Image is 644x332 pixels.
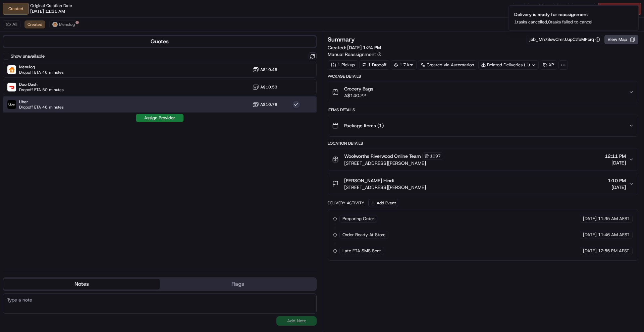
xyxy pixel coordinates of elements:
[344,177,394,184] span: [PERSON_NAME] Hindi
[608,184,626,191] span: [DATE]
[328,60,358,70] div: 1 Pickup
[514,11,592,18] div: Delivery is ready for reassignment
[347,45,381,51] span: [DATE] 1:24 PM
[57,98,62,103] div: 💻
[344,160,443,167] span: [STREET_ADDRESS][PERSON_NAME]
[30,8,65,14] span: [DATE] 11:31 AM
[3,20,20,28] button: All
[344,184,426,191] span: [STREET_ADDRESS][PERSON_NAME]
[530,37,600,43] button: job_Mn7SswCmrJJupCJfbMPcrq
[328,51,381,58] button: Manual Reassignment
[11,53,45,59] label: Show unavailable
[540,60,557,70] div: XP
[598,216,630,222] span: 11:35 AM AEST
[260,84,277,90] span: A$10.53
[430,153,441,159] span: 1097
[23,64,110,71] div: Start new chat
[59,22,75,27] span: Menulog
[52,22,58,27] img: justeat_logo.png
[252,66,277,73] button: A$10.45
[328,51,376,58] span: Manual Reassignment
[583,232,597,238] span: [DATE]
[7,7,20,20] img: Nash
[252,101,277,108] button: A$10.78
[7,64,19,76] img: 1736555255976-a54dd68f-1ca7-489b-9aae-adbdc363a1c4
[160,279,316,289] button: Flags
[7,27,122,38] p: Welcome 👋
[328,200,364,206] div: Delivery Activity
[63,97,108,104] span: API Documentation
[359,60,389,70] div: 1 Dropoff
[136,114,183,122] button: Assign Provider
[30,3,72,8] span: Original Creation Date
[28,22,42,27] span: Created
[328,148,638,171] button: Woolworths Riverwood Online Team1097[STREET_ADDRESS][PERSON_NAME]12:11 PM[DATE]
[328,173,638,195] button: [PERSON_NAME] Hindi[STREET_ADDRESS][PERSON_NAME]1:10 PM[DATE]
[605,159,626,166] span: [DATE]
[344,85,373,92] span: Grocery Bags
[418,60,477,70] a: Created via Automation
[328,74,638,79] div: Package Details
[24,20,45,28] button: Created
[3,279,160,289] button: Notes
[17,43,121,50] input: Got a question? Start typing here...
[583,216,597,222] span: [DATE]
[328,44,381,51] span: Created:
[598,248,629,254] span: 12:55 PM AEST
[608,177,626,184] span: 1:10 PM
[23,71,85,76] div: We're available if you need us!
[342,216,374,222] span: Preparing Order
[7,100,16,109] img: Uber
[344,92,373,99] span: A$140.22
[260,102,277,107] span: A$10.78
[604,35,638,44] button: View Map
[54,94,110,107] a: 💻API Documentation
[260,67,277,72] span: A$10.45
[328,37,355,43] h3: Summary
[49,20,78,28] button: Menulog
[344,122,384,129] span: Package Items ( 1 )
[7,65,16,74] img: Menulog
[19,82,64,87] span: DoorDash
[478,60,539,70] div: Related Deliveries (1)
[368,199,398,207] button: Add Event
[19,105,64,110] span: Dropoff ETA 46 minutes
[47,113,81,119] a: Powered byPylon
[7,98,12,103] div: 📗
[19,99,64,105] span: Uber
[605,153,626,159] span: 12:11 PM
[514,19,592,25] p: 1 tasks cancelled, 0 tasks failed to cancel
[67,114,81,119] span: Pylon
[19,64,64,70] span: Menulog
[328,81,638,103] button: Grocery BagsA$140.22
[583,248,597,254] span: [DATE]
[3,36,316,47] button: Quotes
[328,141,638,146] div: Location Details
[7,83,16,91] img: DoorDash
[114,66,122,74] button: Start new chat
[342,232,385,238] span: Order Ready At Store
[13,97,51,104] span: Knowledge Base
[391,60,417,70] div: 1.7 km
[252,84,277,90] button: A$10.53
[598,232,630,238] span: 11:46 AM AEST
[328,115,638,136] button: Package Items (1)
[19,70,64,75] span: Dropoff ETA 46 minutes
[342,248,381,254] span: Late ETA SMS Sent
[344,153,421,159] span: Woolworths Riverwood Online Team
[4,94,54,107] a: 📗Knowledge Base
[19,87,64,92] span: Dropoff ETA 50 minutes
[328,107,638,113] div: Items Details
